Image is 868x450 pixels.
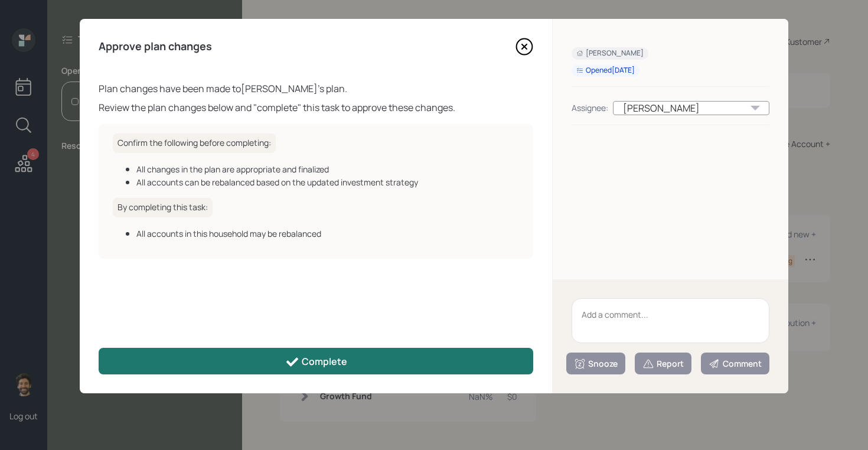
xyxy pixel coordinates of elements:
[566,353,625,374] button: Snooze
[701,353,769,374] button: Comment
[635,353,691,374] button: Report
[99,100,533,115] div: Review the plan changes below and "complete" this task to approve these changes.
[576,66,635,76] div: Opened [DATE]
[642,358,684,370] div: Report
[572,102,608,114] div: Assignee:
[285,355,347,369] div: Complete
[576,48,644,58] div: [PERSON_NAME]
[113,198,213,217] h6: By completing this task:
[613,101,769,115] div: [PERSON_NAME]
[99,40,212,53] h4: Approve plan changes
[99,81,533,96] div: Plan changes have been made to [PERSON_NAME] 's plan.
[99,348,533,374] button: Complete
[136,227,519,240] div: All accounts in this household may be rebalanced
[136,163,519,175] div: All changes in the plan are appropriate and finalized
[136,176,519,188] div: All accounts can be rebalanced based on the updated investment strategy
[113,133,276,153] h6: Confirm the following before completing:
[574,358,618,370] div: Snooze
[709,358,762,370] div: Comment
